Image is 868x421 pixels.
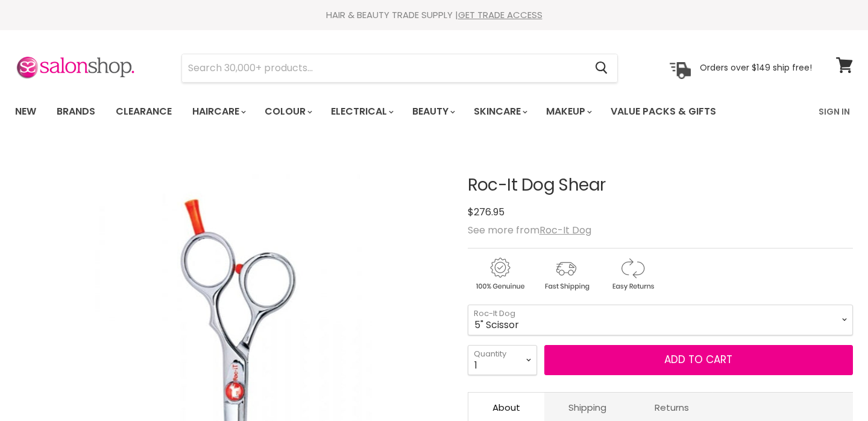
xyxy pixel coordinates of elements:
a: Brands [48,99,104,124]
h1: Roc-It Dog Shear [468,176,853,195]
a: Sign In [811,99,857,124]
a: Skincare [465,99,535,124]
p: Orders over $149 ship free! [700,62,812,73]
img: returns.gif [600,256,664,293]
a: New [6,99,45,124]
a: Roc-It Dog [539,223,591,237]
img: shipping.gif [534,256,598,293]
ul: Main menu [6,94,769,129]
select: Quantity [468,345,537,375]
form: Product [181,54,618,83]
a: Makeup [537,99,599,124]
a: Clearance [107,99,181,124]
img: genuine.gif [468,256,532,293]
button: Add to cart [544,345,853,375]
a: Electrical [322,99,401,124]
a: GET TRADE ACCESS [458,8,542,21]
a: Haircare [183,99,253,124]
a: Colour [256,99,319,124]
a: Beauty [403,99,462,124]
a: Value Packs & Gifts [602,99,725,124]
button: Search [585,54,617,82]
span: $276.95 [468,205,505,219]
input: Search [182,54,585,82]
span: See more from [468,223,591,237]
span: Add to cart [664,352,732,367]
